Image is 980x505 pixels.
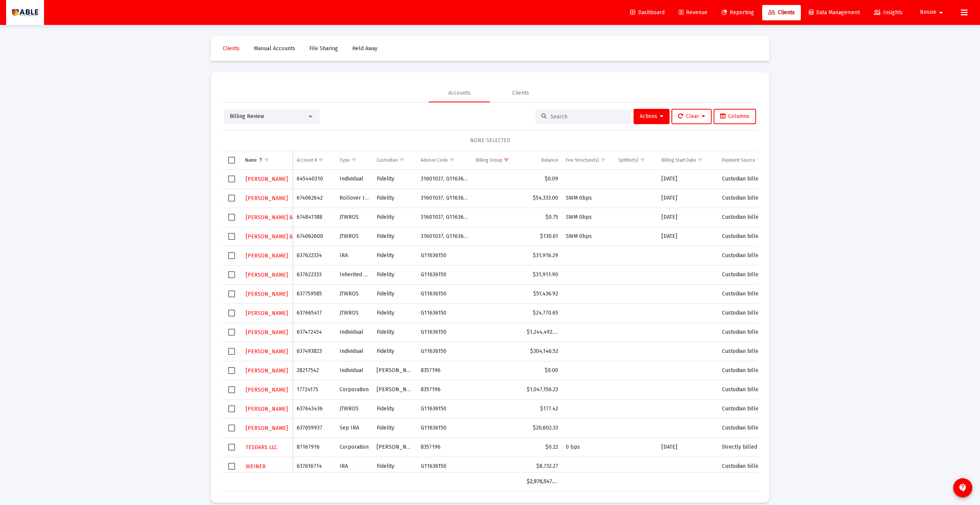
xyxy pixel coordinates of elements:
div: Select row [228,463,235,470]
span: Insights [874,9,903,16]
td: $0.75 [523,208,562,227]
td: 31601037, G11636150 [417,170,472,189]
div: Custodian billed [722,424,773,432]
td: Column Custodian [373,151,416,169]
span: File Sharing [309,45,338,52]
td: Fidelity [373,457,416,476]
td: $0.22 [523,438,562,457]
span: [PERSON_NAME] [246,329,288,336]
button: Clear [671,109,712,124]
td: 8357196 [417,380,472,399]
span: Actions [640,113,663,120]
span: [PERSON_NAME] [246,252,288,259]
span: Clear [678,113,705,120]
img: Dashboard [12,5,38,20]
td: $304,146.52 [523,342,562,361]
div: Name [245,157,257,163]
td: IRA [336,246,373,265]
span: [PERSON_NAME] [246,291,288,297]
td: Fidelity [373,418,416,438]
td: Column Advisor Code [417,151,472,169]
span: Reporting [722,9,754,16]
td: [DATE] [658,438,718,457]
a: File Sharing [303,41,344,56]
div: Select row [228,195,235,202]
td: JTWROS [336,227,373,246]
div: Select row [228,233,235,240]
td: G11636150 [417,284,472,303]
td: 637643436 [293,399,336,418]
div: Select row [228,405,235,412]
div: Account # [297,157,317,163]
td: Column Billing Start Date [658,151,718,169]
span: Revenue [679,9,707,16]
span: Columns [720,113,750,120]
td: JTWROS [336,399,373,418]
td: G11636150 [417,457,472,476]
td: SWM 0bps [562,189,614,208]
a: Insights [868,5,909,20]
td: G11636150 [417,323,472,342]
div: Advisor Code [421,157,448,163]
td: Fidelity [373,303,416,323]
span: [PERSON_NAME] [246,310,288,316]
a: Revenue [673,5,714,20]
span: Show filter options for column 'Type' [351,157,357,163]
span: Nossie [920,9,936,16]
div: Custodian billed [722,348,773,355]
div: Custodian billed [722,328,773,336]
span: [PERSON_NAME] [246,406,288,412]
div: Splitter(s) [618,157,639,163]
td: 28217542 [293,361,336,380]
td: 87167916 [293,438,336,457]
td: $20,602.33 [523,418,562,438]
td: [DATE] [658,227,718,246]
td: 31601037, G11636150 [417,227,472,246]
td: 637622333 [293,265,336,284]
td: $8,732.27 [523,457,562,476]
td: Fidelity [373,265,416,284]
div: Custodian billed [722,367,773,374]
span: Manual Accounts [254,45,295,52]
td: $24,770.65 [523,303,562,323]
span: [PERSON_NAME] [246,425,288,431]
div: Type [340,157,350,163]
td: $31,911.90 [523,265,562,284]
div: Custodian billed [722,462,773,470]
td: 637622334 [293,246,336,265]
div: Select row [228,348,235,355]
button: Columns [714,109,756,124]
td: Column Billing Group [472,151,523,169]
td: 637759585 [293,284,336,303]
td: 674841188 [293,208,336,227]
td: $54,333.00 [523,189,562,208]
td: $1,244,492.59 [523,323,562,342]
td: Fidelity [373,189,416,208]
td: Sep IRA [336,418,373,438]
td: 17724175 [293,380,336,399]
td: 637493823 [293,342,336,361]
div: Clients [512,89,529,97]
td: Column Splitter(s) [614,151,658,169]
td: Column Type [336,151,373,169]
span: Clients [768,9,795,16]
td: G11636150 [417,303,472,323]
td: $31,916.29 [523,246,562,265]
div: NONE SELECTED [228,137,752,144]
button: [PERSON_NAME] [245,403,289,415]
td: [PERSON_NAME] [373,438,416,457]
div: Custodian billed [722,290,773,298]
td: [PERSON_NAME] [373,380,416,399]
span: Show filter options for column 'Account #' [318,157,324,163]
td: Fidelity [373,284,416,303]
div: Balance [541,157,558,163]
td: [DATE] [658,170,718,189]
td: Corporation [336,380,373,399]
span: Show filter options for column 'Name' [264,157,269,163]
td: IRA [336,457,373,476]
td: Individual [336,323,373,342]
td: G11636150 [417,399,472,418]
div: Fee Structure(s) [566,157,599,163]
div: Select row [228,329,235,336]
button: WEINER [245,461,266,472]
